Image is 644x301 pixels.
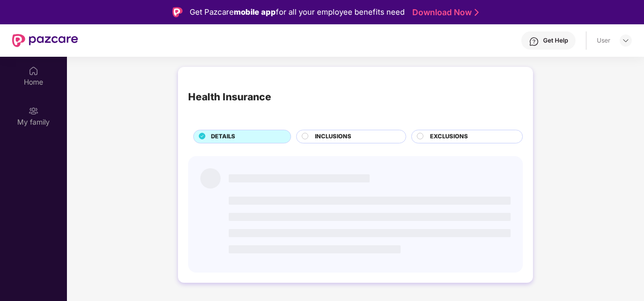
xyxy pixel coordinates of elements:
img: svg+xml;base64,PHN2ZyBpZD0iSGVscC0zMngzMiIgeG1sbnM9Imh0dHA6Ly93d3cudzMub3JnLzIwMDAvc3ZnIiB3aWR0aD... [529,36,539,47]
img: Logo [172,7,183,17]
a: Download Now [412,7,476,18]
img: New Pazcare Logo [12,34,78,47]
img: svg+xml;base64,PHN2ZyBpZD0iRHJvcGRvd24tMzJ4MzIiIHhtbG5zPSJodHRwOi8vd3d3LnczLm9yZy8yMDAwL3N2ZyIgd2... [622,36,630,45]
span: EXCLUSIONS [430,132,468,141]
div: Health Insurance [188,89,271,105]
img: svg+xml;base64,PHN2ZyBpZD0iSG9tZSIgeG1sbnM9Imh0dHA6Ly93d3cudzMub3JnLzIwMDAvc3ZnIiB3aWR0aD0iMjAiIG... [28,66,39,76]
img: Stroke [475,7,479,18]
div: Get Help [543,36,568,45]
div: Get Pazcare for all your employee benefits need [190,6,405,18]
strong: mobile app [234,7,276,17]
img: svg+xml;base64,PHN2ZyB3aWR0aD0iMjAiIGhlaWdodD0iMjAiIHZpZXdCb3g9IjAgMCAyMCAyMCIgZmlsbD0ibm9uZSIgeG... [28,106,39,116]
div: User [597,36,611,45]
span: DETAILS [211,132,235,141]
span: INCLUSIONS [315,132,351,141]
